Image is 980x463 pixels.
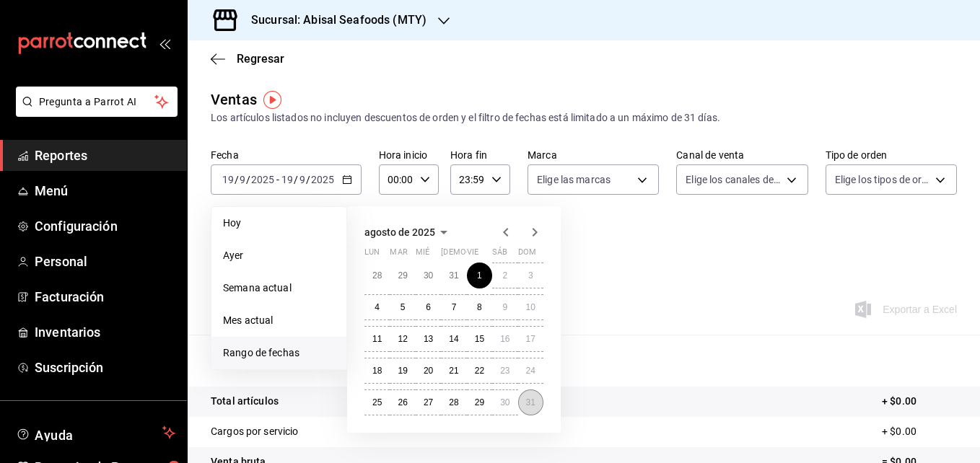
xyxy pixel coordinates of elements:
input: ---- [310,174,335,185]
label: Tipo de orden [826,150,957,160]
button: 4 de agosto de 2025 [364,294,390,320]
button: 17 de agosto de 2025 [518,326,543,352]
span: Rango de fechas [223,345,335,361]
img: Tooltip marker [263,91,281,109]
input: -- [239,174,246,185]
div: Ventas [211,89,257,110]
span: Personal [35,252,175,271]
input: -- [281,174,294,185]
button: 3 de agosto de 2025 [518,263,543,288]
abbr: 23 de agosto de 2025 [500,366,509,376]
button: 1 de agosto de 2025 [467,263,492,288]
abbr: 12 de agosto de 2025 [398,334,407,344]
abbr: 7 de agosto de 2025 [452,302,457,312]
span: Pregunta a Parrot AI [39,94,155,110]
button: 14 de agosto de 2025 [441,326,466,352]
abbr: 20 de agosto de 2025 [424,366,433,376]
div: Los artículos listados no incluyen descuentos de orden y el filtro de fechas está limitado a un m... [211,110,957,125]
p: + $0.00 [882,424,957,439]
label: Canal de venta [676,150,808,160]
abbr: 28 de agosto de 2025 [449,397,458,407]
span: Inventarios [35,322,175,342]
span: Elige los tipos de orden [835,172,930,187]
button: 12 de agosto de 2025 [390,326,415,352]
abbr: 17 de agosto de 2025 [526,334,535,344]
abbr: 31 de agosto de 2025 [526,397,535,407]
button: 10 de agosto de 2025 [518,294,543,320]
p: Cargos por servicio [211,424,299,439]
abbr: 10 de agosto de 2025 [526,302,535,312]
button: 31 de agosto de 2025 [518,389,543,415]
span: / [294,174,298,185]
button: 28 de julio de 2025 [364,263,390,288]
abbr: martes [390,247,407,263]
abbr: 11 de agosto de 2025 [372,334,382,344]
button: 29 de julio de 2025 [390,263,415,288]
button: 28 de agosto de 2025 [441,389,466,415]
button: 31 de julio de 2025 [441,263,466,288]
abbr: 4 de agosto de 2025 [375,302,380,312]
span: Menú [35,181,175,200]
button: 6 de agosto de 2025 [416,294,441,320]
button: 13 de agosto de 2025 [416,326,441,352]
abbr: 30 de agosto de 2025 [500,397,509,407]
button: 20 de agosto de 2025 [416,358,441,384]
button: 24 de agosto de 2025 [518,358,543,384]
button: Pregunta a Parrot AI [16,87,178,117]
abbr: 26 de agosto de 2025 [398,397,407,407]
span: Elige las marcas [537,172,611,187]
abbr: 22 de agosto de 2025 [475,366,484,376]
button: agosto de 2025 [364,224,452,241]
abbr: 21 de agosto de 2025 [449,366,458,376]
h3: Sucursal: Abisal Seafoods (MTY) [240,12,426,29]
abbr: 27 de agosto de 2025 [424,397,433,407]
span: Suscripción [35,358,175,377]
span: Regresar [237,52,284,66]
label: Hora inicio [379,150,439,160]
label: Fecha [211,150,362,160]
abbr: 8 de agosto de 2025 [477,302,482,312]
span: / [306,174,310,185]
button: 16 de agosto de 2025 [492,326,517,352]
span: agosto de 2025 [364,226,435,238]
abbr: 16 de agosto de 2025 [500,334,509,344]
abbr: 15 de agosto de 2025 [475,334,484,344]
label: Hora fin [450,150,510,160]
button: 29 de agosto de 2025 [467,389,492,415]
abbr: 30 de julio de 2025 [424,270,433,281]
abbr: viernes [467,247,478,263]
span: Semana actual [223,281,335,296]
button: 5 de agosto de 2025 [390,294,415,320]
button: 7 de agosto de 2025 [441,294,466,320]
p: Total artículos [211,394,279,409]
abbr: 2 de agosto de 2025 [502,270,507,281]
button: open_drawer_menu [159,38,170,49]
button: 30 de julio de 2025 [416,263,441,288]
abbr: 18 de agosto de 2025 [372,366,382,376]
button: 27 de agosto de 2025 [416,389,441,415]
abbr: 13 de agosto de 2025 [424,334,433,344]
button: 11 de agosto de 2025 [364,326,390,352]
span: Hoy [223,216,335,231]
abbr: 28 de julio de 2025 [372,270,382,281]
abbr: 25 de agosto de 2025 [372,397,382,407]
input: ---- [250,174,275,185]
abbr: 6 de agosto de 2025 [426,302,431,312]
abbr: miércoles [416,247,429,263]
button: 8 de agosto de 2025 [467,294,492,320]
span: Ayuda [35,424,157,441]
abbr: 29 de agosto de 2025 [475,397,484,407]
span: Configuración [35,216,175,236]
button: 15 de agosto de 2025 [467,326,492,352]
abbr: jueves [441,247,526,263]
span: / [246,174,250,185]
span: Reportes [35,146,175,165]
abbr: 5 de agosto de 2025 [401,302,406,312]
span: Facturación [35,287,175,307]
abbr: 31 de julio de 2025 [449,270,458,281]
abbr: 14 de agosto de 2025 [449,334,458,344]
span: Mes actual [223,313,335,328]
button: 26 de agosto de 2025 [390,389,415,415]
button: 25 de agosto de 2025 [364,389,390,415]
